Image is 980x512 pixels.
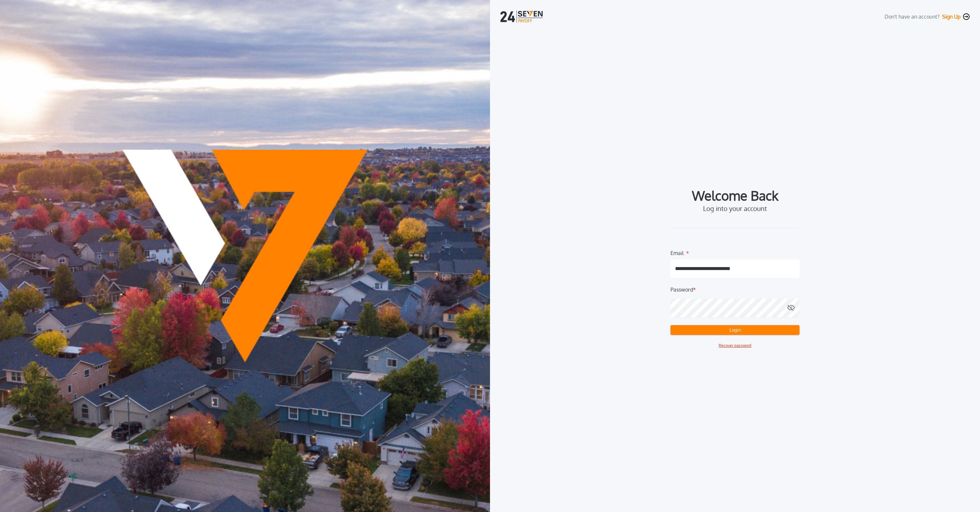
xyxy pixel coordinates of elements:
[787,299,795,317] button: Password*
[963,13,970,20] img: navigation-icon
[670,325,800,335] button: Login
[670,249,684,254] label: Email
[670,299,800,317] input: Password*
[692,190,778,201] label: Welcome Back
[670,286,693,294] label: Password
[942,13,960,20] button: Sign Up
[885,13,940,21] label: Don't have an account?
[122,150,367,362] img: Payoff
[719,343,751,349] button: Recover password
[500,10,544,23] img: logo
[703,204,767,212] label: Log into your account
